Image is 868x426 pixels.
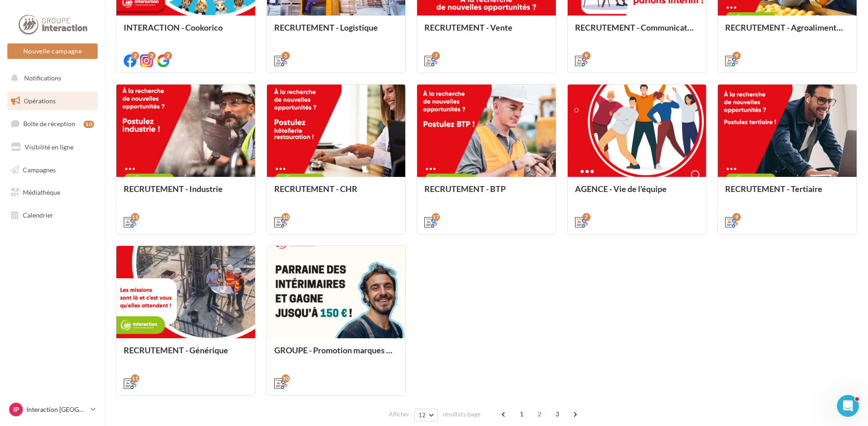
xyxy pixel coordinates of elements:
[424,184,549,202] div: RECRUTEMENT - BTP
[575,184,699,202] div: AGENCE - Vie de l'équipe
[532,407,547,421] span: 2
[131,374,139,383] div: 11
[582,213,591,221] div: 7
[5,69,96,88] button: Notifications
[443,410,481,419] span: résultats/page
[131,52,139,60] div: 2
[24,74,61,82] span: Notifications
[432,213,440,221] div: 17
[725,184,849,202] div: RECRUTEMENT - Tertiaire
[26,405,87,414] p: Interaction [GEOGRAPHIC_DATA]
[5,114,99,133] a: Boîte de réception10
[418,411,426,419] span: 12
[23,211,53,219] span: Calendrier
[5,206,99,225] a: Calendrier
[389,410,409,419] span: Afficher
[732,213,741,221] div: 9
[274,346,398,364] div: GROUPE - Promotion marques et offres
[282,374,290,383] div: 10
[124,184,248,202] div: RECRUTEMENT - Industrie
[131,213,139,221] div: 11
[274,23,398,41] div: RECRUTEMENT - Logistique
[837,395,859,417] iframe: Intercom live chat
[732,52,741,60] div: 9
[5,160,99,180] a: Campagnes
[514,407,529,421] span: 1
[550,407,565,421] span: 3
[7,43,98,59] button: Nouvelle campagne
[5,138,99,157] a: Visibilité en ligne
[274,184,398,202] div: RECRUTEMENT - CHR
[414,409,438,421] button: 12
[282,213,290,221] div: 10
[23,165,56,173] span: Campagnes
[725,23,849,41] div: RECRUTEMENT - Agroalimentaire
[147,52,156,60] div: 2
[124,346,248,364] div: RECRUTEMENT - Générique
[424,23,549,41] div: RECRUTEMENT - Vente
[13,405,19,414] span: IP
[124,23,248,41] div: INTERACTION - Cookorico
[282,52,290,60] div: 3
[25,143,73,151] span: Visibilité en ligne
[7,401,98,418] a: IP Interaction [GEOGRAPHIC_DATA]
[164,52,172,60] div: 2
[5,183,99,202] a: Médiathèque
[84,121,94,128] div: 10
[24,97,56,105] span: Opérations
[582,52,591,60] div: 9
[575,23,699,41] div: RECRUTEMENT - Communication externe
[23,120,75,128] span: Boîte de réception
[23,188,60,196] span: Médiathèque
[5,91,99,111] a: Opérations
[432,52,440,60] div: 7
